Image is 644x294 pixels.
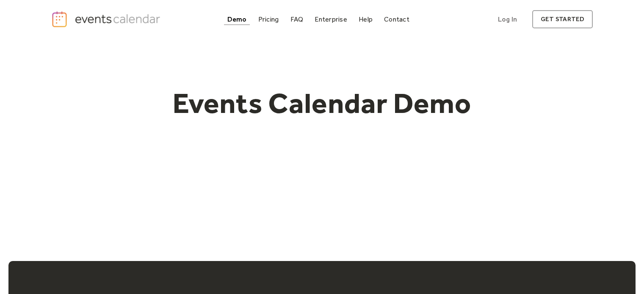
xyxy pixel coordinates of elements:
a: Contact [381,14,413,25]
div: Demo [227,17,247,22]
div: Pricing [258,17,279,22]
a: home [51,11,163,28]
div: Help [359,17,373,22]
h1: Events Calendar Demo [160,86,485,121]
a: Enterprise [311,14,350,25]
a: Help [355,14,376,25]
div: Contact [384,17,409,22]
div: FAQ [290,17,304,22]
div: Enterprise [315,17,347,22]
a: FAQ [287,14,307,25]
a: Log In [489,10,525,28]
a: Pricing [255,14,282,25]
a: get started [532,10,593,28]
a: Demo [224,14,250,25]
